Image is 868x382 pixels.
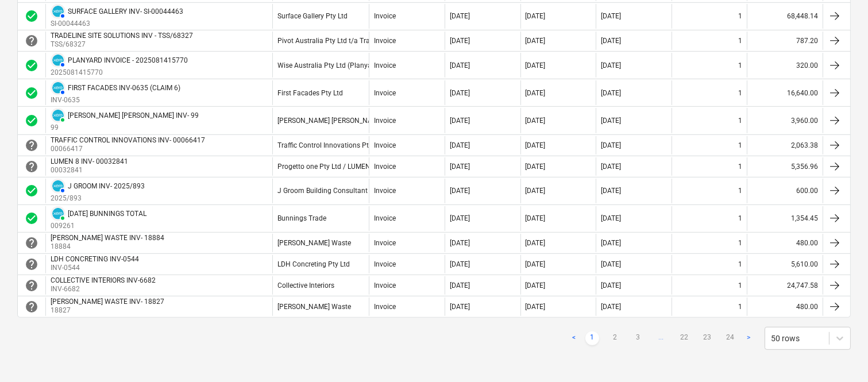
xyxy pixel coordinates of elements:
span: check_circle [25,59,38,72]
div: Invoice is waiting for an approval [25,257,38,271]
div: [DATE] [601,141,621,149]
span: help [25,34,38,48]
div: [DATE] [601,303,621,311]
p: 00032841 [51,165,130,175]
div: Invoice has been synced with Xero and its status is currently AUTHORISED [51,4,65,19]
p: 18827 [51,306,167,315]
div: PLANYARD INVOICE - 2025081415770 [68,56,188,64]
div: [PERSON_NAME] WASTE INV- 18827 [51,298,164,306]
div: [DATE] [450,37,470,45]
div: 320.00 [747,53,823,78]
div: 1 [738,117,742,125]
p: TSS/68327 [51,40,195,49]
div: [DATE] [601,260,621,268]
div: [DATE] [526,303,546,311]
div: COLLECTIVE INTERIORS INV-6682 [51,276,156,284]
div: Invoice is waiting for an approval [25,279,38,292]
a: ... [654,331,668,345]
div: 787.20 [747,32,823,50]
div: [DATE] [526,163,546,171]
div: Invoice [374,260,396,268]
span: help [25,160,38,173]
div: [DATE] [601,12,621,20]
a: Page 24 [723,331,737,345]
span: check_circle [25,114,38,128]
span: check_circle [25,9,38,23]
div: [DATE] [526,61,546,70]
div: 3,960.00 [747,108,823,133]
div: [DATE] [601,117,621,125]
div: 68,448.14 [747,4,823,29]
div: Invoice is waiting for an approval [25,160,38,173]
div: 5,610.00 [747,255,823,273]
div: 480.00 [747,234,823,252]
img: xero.svg [52,110,64,121]
div: [DATE] [526,239,546,247]
div: [DATE] [526,187,546,195]
a: Page 23 [700,331,714,345]
div: [DATE] [526,260,546,268]
div: [PERSON_NAME] [PERSON_NAME] INV- 99 [68,111,199,119]
p: INV-0544 [51,263,141,273]
div: [DATE] [450,187,470,195]
div: [PERSON_NAME] Waste [277,239,351,247]
div: 480.00 [747,298,823,316]
div: Invoice was approved [25,211,38,225]
div: [DATE] [601,61,621,70]
p: 99 [51,123,199,133]
div: 1 [738,187,742,195]
div: Invoice was approved [25,9,38,23]
div: 24,747.58 [747,276,823,295]
span: help [25,300,38,314]
div: [DATE] [450,141,470,149]
div: Wise Australia Pty Ltd (Planyard) [277,61,380,70]
div: Invoice is waiting for an approval [25,138,38,152]
div: [DATE] [526,12,546,20]
div: 1 [738,281,742,290]
div: [DATE] [526,214,546,222]
div: Invoice was approved [25,86,38,100]
p: 18884 [51,242,167,252]
div: [PERSON_NAME] WASTE INV- 18884 [51,234,164,242]
div: Invoice [374,239,396,247]
div: J Groom Building Consultant [277,187,368,195]
div: [DATE] [526,141,546,149]
a: Page 2 [608,331,622,345]
span: help [25,279,38,292]
div: [DATE] [450,163,470,171]
div: TRADELINE SITE SOLUTIONS INV - TSS/68327 [51,32,193,40]
div: Invoice [374,163,396,171]
div: 1 [738,239,742,247]
a: Previous page [567,331,581,345]
div: Invoice [374,281,396,290]
div: Invoice is waiting for an approval [25,300,38,314]
div: [DATE] [526,281,546,290]
div: 1 [738,214,742,222]
div: Invoice [374,187,396,195]
div: Invoice [374,214,396,222]
div: Invoice is waiting for an approval [25,34,38,48]
div: [DATE] [450,12,470,20]
span: check_circle [25,211,38,225]
div: [DATE] [601,37,621,45]
div: Chat Widget [811,327,868,382]
span: check_circle [25,86,38,100]
p: 00066417 [51,144,207,154]
div: 2,063.38 [747,136,823,155]
p: 2025081415770 [51,68,188,78]
img: xero.svg [52,6,64,17]
div: Collective Interiors [277,281,334,290]
div: SURFACE GALLERY INV- SI-00044463 [68,7,183,16]
span: help [25,257,38,271]
div: 600.00 [747,179,823,203]
div: [DATE] [601,281,621,290]
div: Progetto one Pty Ltd / LUMEN 8 ARCHITECTURAL LIGHTING External site [277,163,503,171]
div: [DATE] [450,281,470,290]
div: Invoice is waiting for an approval [25,236,38,250]
div: [DATE] [601,214,621,222]
img: xero.svg [52,180,64,192]
div: [DATE] [601,187,621,195]
a: Page 1 is your current page [585,331,599,345]
div: [DATE] [450,239,470,247]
